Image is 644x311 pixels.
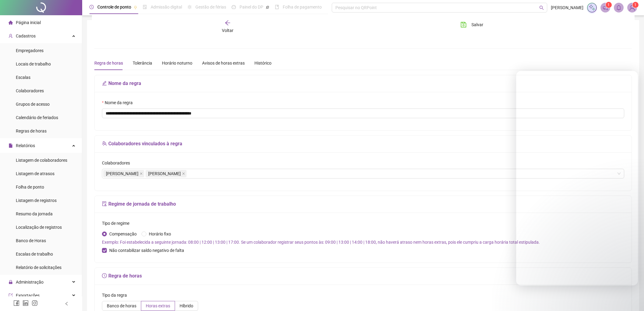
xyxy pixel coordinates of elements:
[16,280,44,284] span: Administração
[13,300,19,306] span: facebook
[275,5,279,9] span: book
[16,198,57,203] span: Listagem de registros
[225,20,231,26] span: arrow-left
[202,60,245,66] div: Avisos de horas extras
[140,172,143,175] span: close
[634,3,636,7] span: 1
[102,108,624,118] input: Nome da regra
[102,220,133,227] label: Tipo de regime
[151,5,182,9] span: Admissão digital
[283,5,322,9] span: Folha de pagamento
[23,300,29,306] span: linkedin
[551,4,583,11] span: [PERSON_NAME]
[180,303,193,308] span: Híbrido
[102,201,107,206] span: audit
[623,290,638,305] iframe: Intercom live chat
[16,185,44,189] span: Folha de ponto
[195,5,226,9] span: Gestão de férias
[102,141,107,146] span: team
[628,3,637,12] img: 67348
[16,158,67,163] span: Listagem de colaboradores
[107,231,139,237] span: Compensação
[632,2,639,8] sup: Atualize o seu contato no menu Meus Dados
[102,80,624,87] h5: Nome da regra
[16,75,30,80] span: Escalas
[16,102,50,107] span: Grupos de acesso
[146,303,170,308] span: Horas extras
[16,34,36,38] span: Cadastros
[94,60,123,66] div: Regra de horas
[16,252,53,256] span: Escalas de trabalho
[133,60,152,66] div: Tolerância
[102,200,624,208] h5: Regime de jornada de trabalho
[606,2,612,8] sup: 1
[102,292,131,299] label: Tipo da regra
[16,293,40,298] span: Exportações
[102,81,107,86] span: edit
[456,20,488,30] button: Salvar
[9,20,13,25] span: home
[102,160,134,166] label: Colaboradores
[16,211,53,216] span: Resumo da jornada
[539,5,544,10] span: search
[89,5,94,9] span: clock-circle
[162,60,192,66] div: Horário noturno
[9,34,13,38] span: user-add
[16,143,35,148] span: Relatórios
[102,273,107,278] span: clock-circle
[222,28,233,33] span: Voltar
[16,48,44,53] span: Empregadores
[182,172,185,175] span: close
[103,170,144,177] span: FABIANA COSTA DO NASCIMENTO
[516,71,638,285] iframe: Intercom live chat
[471,21,483,28] span: Salvar
[266,5,269,9] span: pushpin
[16,20,41,25] span: Página inicial
[65,302,69,306] span: left
[146,231,173,237] span: Horário fixo
[589,4,595,11] img: sparkle-icon.fc2bf0ac1784a2077858766a79e2daf3.svg
[102,240,540,245] span: Exemplo: Foi estabelecida a seguinte jornada: 08:00 | 12:00 | 13:00 | 17:00. Se um colaborador re...
[16,225,62,230] span: Localização de registros
[460,22,467,28] span: save
[9,293,13,298] span: export
[16,115,58,120] span: Calendário de feriados
[134,5,137,9] span: pushpin
[16,129,47,133] span: Regras de horas
[187,5,192,9] span: sun
[9,143,13,148] span: file
[102,99,137,106] label: Nome da regra
[603,5,608,10] span: notification
[32,300,38,306] span: instagram
[607,3,610,7] span: 1
[16,238,46,243] span: Banco de Horas
[9,280,13,284] span: lock
[148,170,181,177] span: [PERSON_NAME]
[102,272,624,280] h5: Regra de horas
[232,5,236,9] span: dashboard
[107,247,187,254] span: Não contabilizar saldo negativo de falta
[16,62,51,66] span: Locais de trabalho
[254,60,271,66] div: Histórico
[16,88,44,93] span: Colaboradores
[97,5,131,9] span: Controle de ponto
[143,5,147,9] span: file-done
[16,265,61,270] span: Relatório de solicitações
[107,303,136,308] span: Banco de horas
[16,171,54,176] span: Listagem de atrasos
[145,170,187,177] span: ANGELA MARIA DA SILVA
[240,5,263,9] span: Painel do DP
[616,5,621,10] span: bell
[106,170,138,177] span: [PERSON_NAME]
[102,140,624,147] h5: Colaboradores vinculados à regra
